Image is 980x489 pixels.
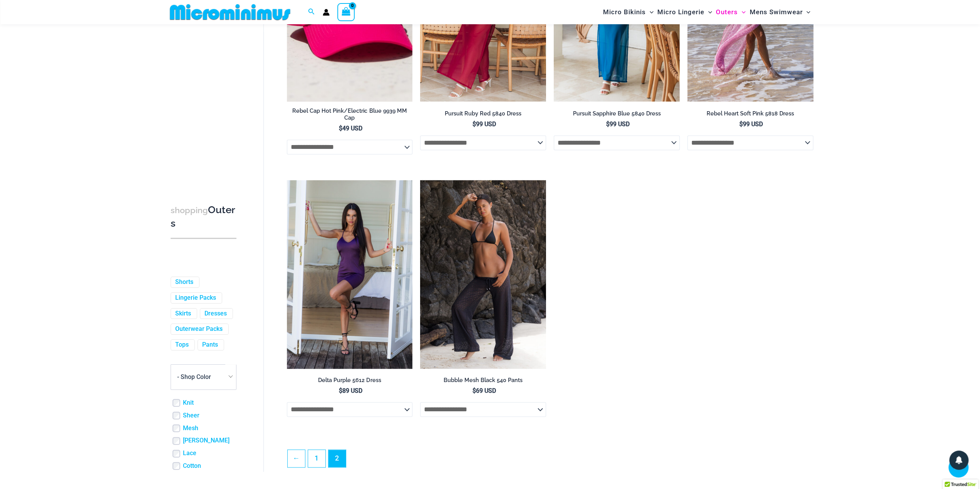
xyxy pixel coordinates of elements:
[472,387,496,394] bdi: 69 USD
[183,437,230,445] a: [PERSON_NAME]
[657,2,704,22] span: Micro Lingerie
[171,205,208,215] span: shopping
[339,125,362,132] bdi: 49 USD
[287,180,413,369] a: Delta Purple 5612 Dress 01Delta Purple 5612 Dress 03Delta Purple 5612 Dress 03
[328,450,346,467] span: Page 2
[339,387,362,394] bdi: 89 USD
[287,180,413,369] img: Delta Purple 5612 Dress 01
[472,120,496,128] bdi: 99 USD
[339,387,342,394] span: $
[287,449,813,472] nav: Product Pagination
[606,120,609,128] span: $
[420,110,546,120] a: Pursuit Ruby Red 5840 Dress
[554,110,680,120] a: Pursuit Sapphire Blue 5840 Dress
[288,450,305,467] a: ←
[420,377,546,384] h2: Bubble Mesh Black 540 Pants
[175,278,193,286] a: Shorts
[420,110,546,117] h2: Pursuit Ruby Red 5840 Dress
[339,125,342,132] span: $
[716,2,738,22] span: Outers
[420,180,546,369] a: Bubble Mesh Black 540 Pants 01Bubble Mesh Black 540 Pants 03Bubble Mesh Black 540 Pants 03
[606,120,629,128] bdi: 99 USD
[171,365,236,389] span: - Shop Color
[601,2,655,22] a: Micro BikinisMenu ToggleMenu Toggle
[739,120,763,128] bdi: 99 USD
[655,2,714,22] a: Micro LingerieMenu ToggleMenu Toggle
[183,424,198,432] a: Mesh
[323,9,330,16] a: Account icon link
[420,377,546,387] a: Bubble Mesh Black 540 Pants
[204,310,227,318] a: Dresses
[171,364,236,390] span: - Shop Color
[287,377,413,387] a: Delta Purple 5612 Dress
[600,1,814,23] nav: Site Navigation
[739,120,743,128] span: $
[308,7,315,17] a: Search icon link
[646,2,653,22] span: Menu Toggle
[738,2,745,22] span: Menu Toggle
[175,325,223,334] a: Outerwear Packs
[687,110,813,120] a: Rebel Heart Soft Pink 5818 Dress
[171,26,240,180] iframe: TrustedSite Certified
[802,2,810,22] span: Menu Toggle
[472,120,476,128] span: $
[175,341,189,349] a: Tops
[175,294,216,302] a: Lingerie Packs
[603,2,646,22] span: Micro Bikinis
[183,449,196,457] a: Lace
[472,387,476,394] span: $
[171,204,236,230] h3: Outers
[714,2,747,22] a: OutersMenu ToggleMenu Toggle
[337,3,355,21] a: View Shopping Cart, empty
[287,107,413,122] h2: Rebel Cap Hot Pink/Electric Blue 9939 MM Cap
[704,2,712,22] span: Menu Toggle
[308,450,325,467] a: Page 1
[420,180,546,369] img: Bubble Mesh Black 540 Pants 01
[287,107,413,125] a: Rebel Cap Hot Pink/Electric Blue 9939 MM Cap
[749,2,802,22] span: Mens Swimwear
[202,341,218,349] a: Pants
[183,462,201,470] a: Cotton
[183,412,199,420] a: Sheer
[747,2,812,22] a: Mens SwimwearMenu ToggleMenu Toggle
[177,374,211,381] span: - Shop Color
[287,377,413,384] h2: Delta Purple 5612 Dress
[183,399,194,407] a: Knit
[175,310,191,318] a: Skirts
[554,110,680,117] h2: Pursuit Sapphire Blue 5840 Dress
[687,110,813,117] h2: Rebel Heart Soft Pink 5818 Dress
[167,3,293,21] img: MM SHOP LOGO FLAT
